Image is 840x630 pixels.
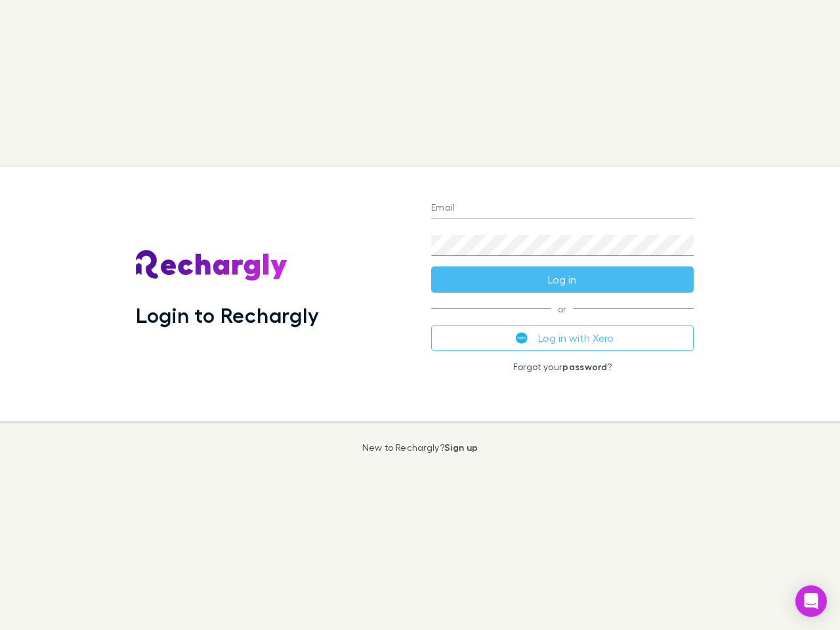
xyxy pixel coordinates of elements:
a: password [562,361,607,372]
h1: Login to Rechargly [136,303,319,327]
p: New to Rechargly? [362,442,478,453]
span: or [431,308,694,309]
a: Sign up [444,442,478,453]
button: Log in with Xero [431,325,694,351]
img: Xero's logo [516,332,528,344]
button: Log in [431,266,694,293]
p: Forgot your ? [431,362,694,372]
img: Rechargly's Logo [136,250,288,282]
div: Open Intercom Messenger [795,585,827,617]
